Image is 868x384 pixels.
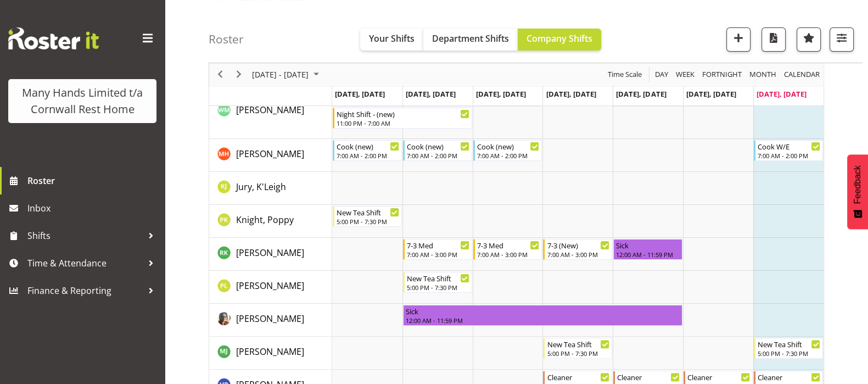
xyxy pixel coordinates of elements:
div: New Tea Shift [547,338,609,349]
span: Department Shifts [432,32,509,44]
button: Timeline Week [674,68,697,82]
a: Jury, K'Leigh [236,180,286,193]
a: [PERSON_NAME] [236,312,304,325]
button: Timeline Month [748,68,779,82]
div: August 11 - 17, 2025 [248,63,326,86]
div: McGrath, Jade"s event - New Tea Shift Begin From Thursday, August 14, 2025 at 5:00:00 PM GMT+12:0... [543,338,612,359]
div: New Tea Shift [337,207,399,218]
div: Kumar, Renu"s event - 7-3 (New) Begin From Thursday, August 14, 2025 at 7:00:00 AM GMT+12:00 Ends... [543,239,612,260]
span: Feedback [853,165,863,204]
td: Harper, Wendy-Mae resource [209,85,332,139]
span: Fortnight [701,68,743,82]
span: Time & Attendance [27,255,143,271]
div: 12:00 AM - 11:59 PM [406,316,680,325]
div: 7:00 AM - 2:00 PM [758,151,820,160]
span: [PERSON_NAME] [236,346,304,358]
div: Cleaner [758,371,820,382]
div: 7:00 AM - 2:00 PM [407,151,469,160]
td: Lategan, Penelope resource [209,271,332,304]
a: [PERSON_NAME] [236,345,304,358]
button: Highlight an important date within the roster. [797,27,821,52]
div: 5:00 PM - 7:30 PM [547,349,609,358]
div: Cook (new) [337,141,399,152]
span: [PERSON_NAME] [236,148,304,160]
button: August 2025 [250,68,324,82]
div: 7:00 AM - 3:00 PM [477,250,540,259]
span: Inbox [27,200,159,216]
td: Knight, Poppy resource [209,205,332,238]
div: 7:00 AM - 3:00 PM [547,250,609,259]
span: [PERSON_NAME] [236,280,304,292]
div: Hobbs, Melissa"s event - Cook (new) Begin From Wednesday, August 13, 2025 at 7:00:00 AM GMT+12:00... [473,140,542,161]
span: Your Shifts [369,32,415,44]
button: Feedback - Show survey [847,154,868,229]
div: Hobbs, Melissa"s event - Cook (new) Begin From Tuesday, August 12, 2025 at 7:00:00 AM GMT+12:00 E... [403,140,472,161]
a: [PERSON_NAME] [236,246,304,259]
span: Week [675,68,696,82]
h4: Roster [209,33,244,46]
div: 7:00 AM - 3:00 PM [407,250,469,259]
button: Time Scale [606,68,644,82]
button: Company Shifts [518,29,601,51]
span: [DATE], [DATE] [616,89,666,99]
button: Month [782,68,822,82]
button: Add a new shift [726,27,751,52]
button: Next [232,68,247,82]
div: 7-3 (New) [547,240,609,251]
button: Download a PDF of the roster according to the set date range. [761,27,786,52]
span: [DATE], [DATE] [686,89,736,99]
div: Cook (new) [407,141,469,152]
div: Cleaner [687,371,750,382]
div: next period [229,63,248,86]
button: Previous [213,68,228,82]
span: [DATE] - [DATE] [251,68,310,82]
span: [DATE], [DATE] [546,89,596,99]
div: Luman, Lani"s event - Sick Begin From Tuesday, August 12, 2025 at 12:00:00 AM GMT+12:00 Ends At F... [403,305,683,326]
div: 5:00 PM - 7:30 PM [407,283,469,292]
span: Knight, Poppy [236,214,294,226]
div: 7-3 Med [477,240,540,251]
span: [DATE], [DATE] [757,89,807,99]
div: 7-3 Med [407,240,469,251]
span: [DATE], [DATE] [406,89,456,99]
div: Lategan, Penelope"s event - New Tea Shift Begin From Tuesday, August 12, 2025 at 5:00:00 PM GMT+1... [403,272,472,293]
div: Sick [406,305,680,316]
div: Night Shift - (new) [337,108,469,119]
td: Hobbs, Melissa resource [209,139,332,172]
button: Department Shifts [423,29,518,51]
span: [PERSON_NAME] [236,104,304,116]
div: Kumar, Renu"s event - Sick Begin From Friday, August 15, 2025 at 12:00:00 AM GMT+12:00 Ends At Fr... [613,239,682,260]
div: Sick [616,240,680,251]
div: Cook (new) [477,141,540,152]
a: [PERSON_NAME] [236,103,304,116]
div: McGrath, Jade"s event - New Tea Shift Begin From Sunday, August 17, 2025 at 5:00:00 PM GMT+12:00 ... [754,338,823,359]
div: Kumar, Renu"s event - 7-3 Med Begin From Tuesday, August 12, 2025 at 7:00:00 AM GMT+12:00 Ends At... [403,239,472,260]
div: Harper, Wendy-Mae"s event - Night Shift - (new) Begin From Monday, August 11, 2025 at 11:00:00 PM... [333,108,472,129]
span: calendar [783,68,821,82]
img: Rosterit website logo [8,27,99,49]
button: Fortnight [701,68,744,82]
a: [PERSON_NAME] [236,147,304,160]
span: [PERSON_NAME] [236,313,304,325]
span: [PERSON_NAME] [236,247,304,259]
div: New Tea Shift [758,338,820,349]
div: Cleaner [617,371,680,382]
a: [PERSON_NAME] [236,279,304,292]
td: McGrath, Jade resource [209,337,332,370]
span: Time Scale [607,68,643,82]
span: [DATE], [DATE] [335,89,385,99]
div: Hobbs, Melissa"s event - Cook W/E Begin From Sunday, August 17, 2025 at 7:00:00 AM GMT+12:00 Ends... [754,140,823,161]
div: 12:00 AM - 11:59 PM [616,250,680,259]
span: Company Shifts [527,32,592,44]
span: [DATE], [DATE] [476,89,526,99]
button: Your Shifts [360,29,423,51]
span: Month [748,68,777,82]
div: 5:00 PM - 7:30 PM [337,217,399,226]
td: Luman, Lani resource [209,304,332,337]
span: Roster [27,172,159,189]
td: Jury, K'Leigh resource [209,172,332,205]
div: Cleaner [547,371,609,382]
div: Hobbs, Melissa"s event - Cook (new) Begin From Monday, August 11, 2025 at 7:00:00 AM GMT+12:00 En... [333,140,402,161]
div: Knight, Poppy"s event - New Tea Shift Begin From Monday, August 11, 2025 at 5:00:00 PM GMT+12:00 ... [333,206,402,227]
span: Jury, K'Leigh [236,181,286,193]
